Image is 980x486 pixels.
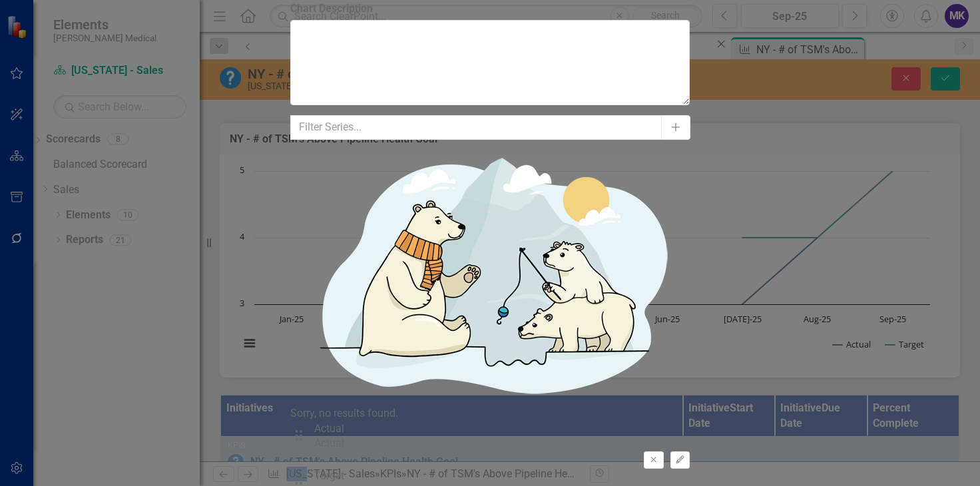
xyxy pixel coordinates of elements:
div: Actual [314,436,344,451]
div: Target [314,469,344,484]
input: Filter Series... [290,115,662,140]
label: Chart Description [290,1,690,17]
div: Sorry, no results found. [290,406,690,421]
div: Actual [314,421,344,437]
img: No results found [290,140,690,406]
